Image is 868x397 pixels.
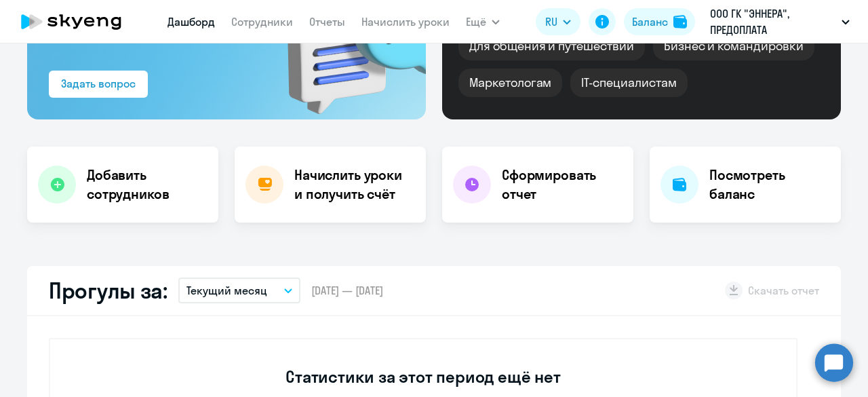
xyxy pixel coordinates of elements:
[458,32,645,60] div: Для общения и путешествий
[458,69,562,97] div: Маркетологам
[703,5,856,38] button: ООО ГК "ЭННЕРА", ПРЕДОПЛАТА
[294,166,412,204] h4: Начислить уроки и получить счёт
[361,15,450,29] a: Начислить уроки
[178,278,300,303] button: Текущий месяц
[186,282,267,299] p: Текущий месяц
[311,283,383,298] span: [DATE] — [DATE]
[87,166,208,204] h4: Добавить сотрудников
[632,14,668,30] div: Баланс
[285,366,560,387] h3: Статистики за этот период ещё нет
[231,15,293,29] a: Сотрудники
[536,8,580,35] button: RU
[653,32,814,60] div: Бизнес и командировки
[49,71,148,98] button: Задать вопрос
[502,166,623,204] h4: Сформировать отчет
[167,15,215,29] a: Дашборд
[673,15,687,29] img: balance
[466,8,500,35] button: Ещё
[545,14,557,30] span: RU
[570,69,687,97] div: IT-специалистам
[709,166,830,204] h4: Посмотреть баланс
[61,75,136,92] div: Задать вопрос
[49,277,167,304] h2: Прогулы за:
[309,15,345,29] a: Отчеты
[466,14,486,30] span: Ещё
[710,5,836,38] p: ООО ГК "ЭННЕРА", ПРЕДОПЛАТА
[624,8,695,35] button: Балансbalance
